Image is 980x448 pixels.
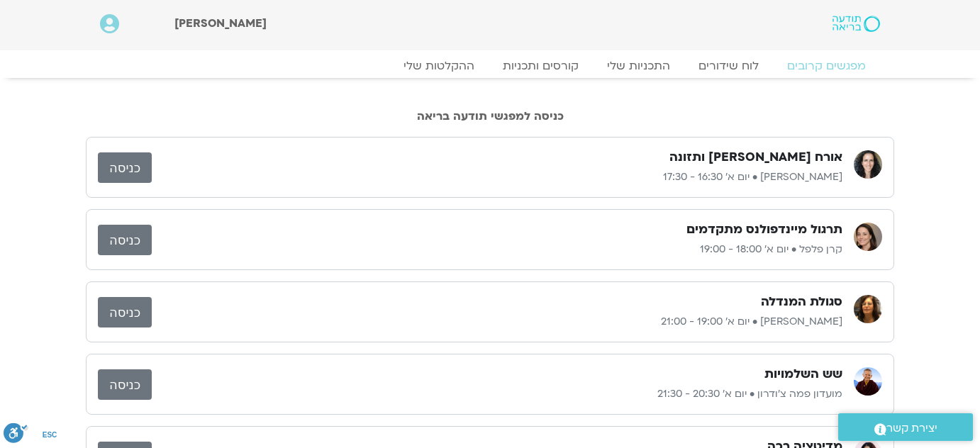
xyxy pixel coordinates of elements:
h3: אורח [PERSON_NAME] ותזונה [669,149,842,166]
a: כניסה [98,225,152,255]
a: כניסה [98,297,152,327]
a: כניסה [98,152,152,183]
a: כניסה [98,369,152,400]
img: רונית הולנדר [854,295,882,323]
h3: שש השלמויות [764,366,842,383]
h3: תרגול מיינדפולנס מתקדמים [686,221,842,238]
span: יצירת קשר [886,419,937,438]
p: [PERSON_NAME] • יום א׳ 19:00 - 21:00 [152,313,842,330]
span: [PERSON_NAME] [174,16,267,31]
img: הילה אפללו [854,150,882,179]
p: מועדון פמה צ'ודרון • יום א׳ 20:30 - 21:30 [152,386,842,403]
img: קרן פלפל [854,223,882,251]
img: מועדון פמה צ'ודרון [854,367,882,396]
a: מפגשים קרובים [773,59,880,73]
p: קרן פלפל • יום א׳ 18:00 - 19:00 [152,241,842,258]
nav: Menu [100,59,880,73]
p: [PERSON_NAME] • יום א׳ 16:30 - 17:30 [152,169,842,186]
a: לוח שידורים [684,59,773,73]
a: התכניות שלי [593,59,684,73]
a: יצירת קשר [838,413,973,441]
a: קורסים ותכניות [489,59,593,73]
a: ההקלטות שלי [389,59,489,73]
h3: סגולת המנדלה [761,293,842,310]
h2: כניסה למפגשי תודעה בריאה [86,110,894,123]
